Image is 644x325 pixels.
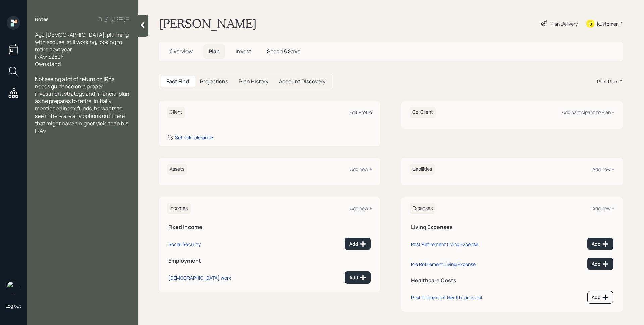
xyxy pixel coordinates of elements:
[587,238,613,250] button: Add
[592,294,609,301] div: Add
[411,241,478,247] div: Post Retirement Living Expense
[345,238,371,250] button: Add
[597,20,618,27] div: Kustomer
[587,258,613,270] button: Add
[345,271,371,284] button: Add
[168,241,201,247] div: Social Security
[168,224,371,230] h5: Fixed Income
[5,303,21,309] div: Log out
[35,31,130,68] span: Age [DEMOGRAPHIC_DATA], planning with spouse, still working, looking to retire next year IRAs: $2...
[167,203,191,214] h6: Incomes
[411,277,613,284] h5: Healthcare Costs
[592,261,609,267] div: Add
[159,16,257,31] h1: [PERSON_NAME]
[410,203,435,214] h6: Expenses
[411,294,483,301] div: Post Retirement Healthcare Cost
[350,205,372,212] div: Add new +
[170,48,193,55] span: Overview
[410,164,435,175] h6: Liabilities
[592,241,609,247] div: Add
[592,166,614,172] div: Add new +
[7,281,20,294] img: james-distasi-headshot.png
[551,20,578,27] div: Plan Delivery
[411,261,476,267] div: Pre Retirement Living Expense
[35,75,130,134] span: Not seeing a lot of return on IRAs, needs guidance on a proper investment strategy and financial ...
[168,275,231,281] div: [DEMOGRAPHIC_DATA] work
[349,241,366,247] div: Add
[168,258,371,264] h5: Employment
[35,16,49,23] label: Notes
[175,134,213,141] div: Set risk tolerance
[239,78,268,85] h5: Plan History
[209,48,220,55] span: Plan
[562,109,614,115] div: Add participant to Plan +
[592,205,614,212] div: Add new +
[349,274,366,281] div: Add
[349,109,372,115] div: Edit Profile
[410,107,436,118] h6: Co-Client
[166,78,189,85] h5: Fact Find
[411,224,613,230] h5: Living Expenses
[236,48,251,55] span: Invest
[167,164,187,175] h6: Assets
[167,107,185,118] h6: Client
[267,48,300,55] span: Spend & Save
[587,291,613,304] button: Add
[350,166,372,172] div: Add new +
[200,78,228,85] h5: Projections
[597,78,617,85] div: Print Plan
[279,78,325,85] h5: Account Discovery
